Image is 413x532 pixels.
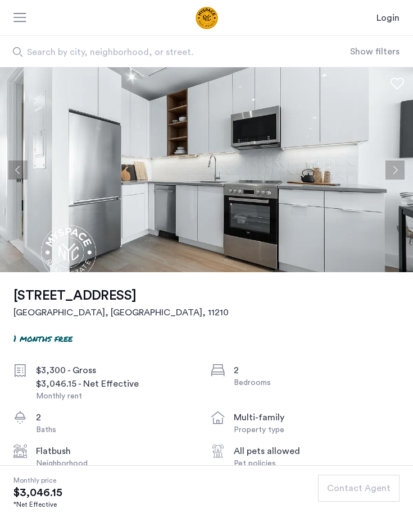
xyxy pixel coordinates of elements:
div: Pet policies [234,458,400,469]
div: $3,300 - Gross [36,364,202,377]
button: Previous apartment [8,160,28,180]
p: 1 months free [13,332,72,345]
button: Next apartment [385,160,405,180]
span: $3,046.15 [13,486,62,499]
div: All pets allowed [234,444,400,458]
div: Baths [36,424,202,435]
div: Monthly rent [36,391,202,402]
button: Show or hide filters [350,45,400,58]
button: button [318,475,400,502]
a: Login [376,11,400,25]
div: 2 [234,364,400,377]
div: Neighborhood [36,458,202,469]
span: Monthly price [13,475,62,486]
h2: [GEOGRAPHIC_DATA], [GEOGRAPHIC_DATA] , 11210 [13,306,229,319]
div: $3,046.15 - Net Effective [36,377,202,391]
span: Contact Agent [327,481,391,495]
div: Flatbush [36,444,202,458]
a: [STREET_ADDRESS][GEOGRAPHIC_DATA], [GEOGRAPHIC_DATA], 11210 [13,286,229,319]
div: multi-family [234,411,400,424]
h1: [STREET_ADDRESS] [13,286,229,306]
a: Cazamio Logo [152,7,262,29]
div: *Net Effective [13,499,62,510]
span: Search by city, neighborhood, or street. [27,45,307,59]
div: Property type [234,424,400,435]
img: logo [152,7,262,29]
div: 2 [36,411,202,424]
div: Bedrooms [234,377,400,388]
